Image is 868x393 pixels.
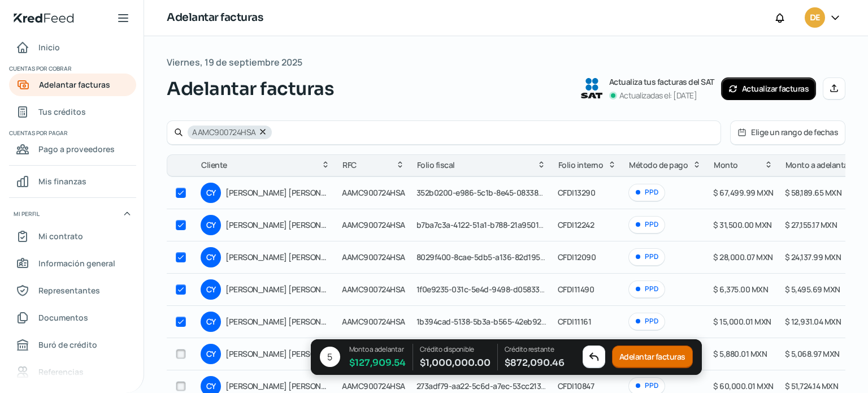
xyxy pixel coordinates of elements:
[38,310,88,325] span: Documentos
[167,10,263,26] h1: Adelantar facturas
[416,381,563,391] span: 273adf79-aa22-5c6d-a7ec-53cc21304398
[713,187,774,198] span: $ 67,499.99 MXN
[785,381,839,391] span: $ 51,724.14 MXN
[417,158,455,172] span: Folio fiscal
[581,78,602,98] img: SAT logo
[628,216,665,234] div: PPD
[558,381,594,391] span: CFDI10847
[785,348,840,359] span: $ 5,068.97 MXN
[225,283,331,296] span: [PERSON_NAME] [PERSON_NAME]
[201,344,221,364] div: CY
[9,252,136,275] a: Información general
[342,158,357,172] span: RFC
[349,344,406,355] p: Monto a adelantar
[558,284,594,295] span: CFDI11490
[9,361,136,383] a: Referencias
[201,158,227,172] span: Cliente
[785,252,841,262] span: $ 24,137.99 MXN
[713,219,772,230] span: $ 31,500.00 MXN
[14,209,40,219] span: Mi perfil
[320,347,340,368] div: 5
[38,283,100,297] span: Representantes
[225,315,331,329] span: [PERSON_NAME] [PERSON_NAME]
[342,316,405,327] span: AAMC900724HSA
[558,316,592,327] span: CFDI11161
[167,75,334,102] span: Adelantar facturas
[9,101,136,123] a: Tus créditos
[629,158,688,172] span: Método de pago
[225,379,331,393] span: [PERSON_NAME] [PERSON_NAME]
[612,346,693,369] button: Adelantar facturas
[201,215,221,235] div: CY
[416,316,567,327] span: 1b394cad-5138-5b3a-b565-42eb926a4073
[713,252,773,262] span: $ 28,000.07 MXN
[342,219,405,230] span: AAMC900724HSA
[558,187,596,198] span: CFDI13290
[9,334,136,356] a: Buró de crédito
[416,187,568,198] span: 352b0200-e986-5c1b-8e45-08338e6ea619
[342,284,405,295] span: AAMC900724HSA
[201,312,221,332] div: CY
[505,344,565,355] p: Crédito restante
[810,11,819,25] span: DE
[785,187,842,198] span: $ 58,189.65 MXN
[609,75,714,89] p: Actualiza tus facturas del SAT
[9,74,136,96] a: Adelantar facturas
[9,128,134,138] span: Cuentas por pagar
[713,381,774,391] span: $ 60,000.01 MXN
[628,248,665,266] div: PPD
[713,284,768,295] span: $ 6,375.00 MXN
[558,252,596,262] span: CFDI12090
[713,316,771,327] span: $ 15,000.01 MXN
[342,381,405,391] span: AAMC900724HSA
[349,355,406,370] span: $ 127,909.54
[628,313,665,330] div: PPD
[785,284,840,295] span: $ 5,495.69 MXN
[225,186,331,200] span: [PERSON_NAME] [PERSON_NAME]
[9,63,134,74] span: Cuentas por cobrar
[785,158,851,172] span: Monto a adelantar
[9,306,136,329] a: Documentos
[201,279,221,300] div: CY
[420,344,491,355] p: Crédito disponible
[628,184,665,201] div: PPD
[619,89,697,102] p: Actualizadas el: [DATE]
[167,54,302,71] span: Viernes, 19 de septiembre 2025
[38,229,83,243] span: Mi contrato
[38,338,97,352] span: Buró de crédito
[9,170,136,193] a: Mis finanzas
[416,219,561,230] span: b7ba7c3a-4122-51a1-b788-21a95010a63e
[714,158,738,172] span: Monto
[9,279,136,302] a: Representantes
[416,284,566,295] span: 1f0e9235-031c-5e4d-9498-d05833a80328
[342,187,405,198] span: AAMC900724HSA
[225,251,331,264] span: [PERSON_NAME] [PERSON_NAME]
[785,316,841,327] span: $ 12,931.04 MXN
[192,128,256,136] span: AAMC900724HSA
[38,174,86,188] span: Mis finanzas
[558,219,594,230] span: CFDI12242
[201,247,221,267] div: CY
[558,158,604,172] span: Folio interno
[785,219,837,230] span: $ 27,155.17 MXN
[39,77,110,92] span: Adelantar facturas
[505,355,565,370] span: $ 872,090.46
[38,40,60,54] span: Inicio
[342,252,405,262] span: AAMC900724HSA
[628,280,665,298] div: PPD
[721,77,817,100] button: Actualizar facturas
[201,183,221,203] div: CY
[9,225,136,248] a: Mi contrato
[713,348,767,359] span: $ 5,880.01 MXN
[9,138,136,161] a: Pago a proveedores
[731,121,845,144] button: Elige un rango de fechas
[38,365,84,379] span: Referencias
[416,252,566,262] span: 8029f400-8cae-5db5-a136-82d195f06e9a
[225,218,331,232] span: [PERSON_NAME] [PERSON_NAME]
[38,256,115,270] span: Información general
[225,347,331,361] span: [PERSON_NAME] [PERSON_NAME]
[9,36,136,59] a: Inicio
[38,105,86,119] span: Tus créditos
[38,142,115,156] span: Pago a proveedores
[420,355,491,370] span: $ 1,000,000.00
